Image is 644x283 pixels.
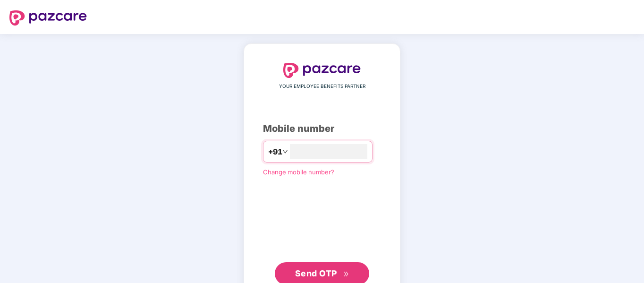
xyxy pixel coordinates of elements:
[295,268,337,278] span: Send OTP
[279,83,365,90] span: YOUR EMPLOYEE BENEFITS PARTNER
[263,168,334,176] a: Change mobile number?
[343,271,349,277] span: double-right
[263,121,381,136] div: Mobile number
[282,149,288,154] span: down
[268,146,282,158] span: +91
[283,63,361,78] img: logo
[9,10,87,26] img: logo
